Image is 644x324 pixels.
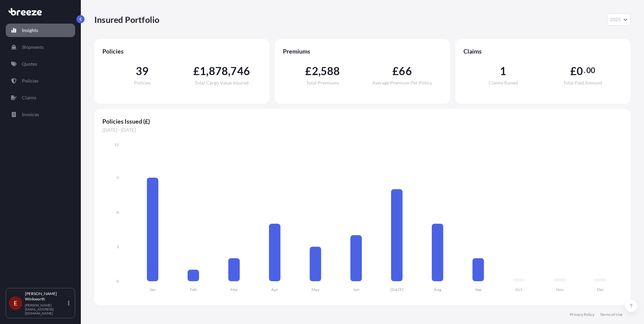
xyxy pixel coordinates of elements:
span: Policies [102,47,261,55]
p: Quotes [22,61,37,67]
span: 746 [230,66,250,76]
span: 1 [200,66,206,76]
span: £ [392,66,399,76]
tspan: [DATE] [390,287,404,292]
tspan: 0 [117,279,119,284]
span: 1 [500,66,506,76]
tspan: Apr [271,287,278,292]
span: 2025 [610,16,621,23]
span: Total Paid Amount [563,80,602,85]
span: Policies Issued (£) [102,117,622,125]
tspan: Jan [150,287,156,292]
span: £ [570,66,577,76]
span: . [584,68,585,73]
p: [PERSON_NAME][EMAIL_ADDRESS][DOMAIN_NAME] [25,303,67,315]
span: £ [193,66,200,76]
button: Year Selector [607,13,631,26]
span: , [228,66,230,76]
tspan: Mar [230,287,238,292]
span: Premiums [283,47,442,55]
tspan: 3 [117,244,119,249]
a: Shipments [6,40,75,54]
tspan: 6 [117,209,119,215]
p: Insights [22,27,38,34]
span: Policies [134,80,151,85]
tspan: Aug [434,287,442,292]
p: Shipments [22,44,44,51]
p: Claims [22,94,36,101]
p: Insured Portfolio [94,14,159,25]
a: Terms of Use [600,312,622,317]
span: 588 [321,66,340,76]
span: £ [305,66,312,76]
span: Claims Raised [489,80,518,85]
tspan: 9 [117,175,119,180]
tspan: Sep [475,287,482,292]
tspan: Nov [556,287,564,292]
tspan: May [312,287,320,292]
span: 2 [312,66,318,76]
p: Invoices [22,111,39,118]
tspan: Dec [597,287,604,292]
span: 66 [399,66,412,76]
a: Claims [6,91,75,104]
span: Claims [463,47,622,55]
tspan: 12 [114,142,119,147]
span: 0 [577,66,583,76]
span: 39 [136,66,149,76]
span: , [318,66,321,76]
a: Privacy Policy [570,312,594,317]
tspan: Jun [353,287,359,292]
span: [DATE] - [DATE] [102,127,622,133]
p: [PERSON_NAME] Winkworth [25,291,67,302]
a: Policies [6,74,75,88]
span: Total Cargo Value Insured [195,80,249,85]
a: Insights [6,24,75,37]
p: Policies [22,77,38,84]
span: Total Premiums [306,80,339,85]
span: , [206,66,208,76]
tspan: Oct [515,287,522,292]
a: Quotes [6,57,75,71]
tspan: Feb [190,287,197,292]
span: 00 [586,68,595,73]
span: Average Premium Per Policy [372,80,432,85]
span: E [14,300,17,306]
a: Invoices [6,108,75,121]
span: 878 [209,66,228,76]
